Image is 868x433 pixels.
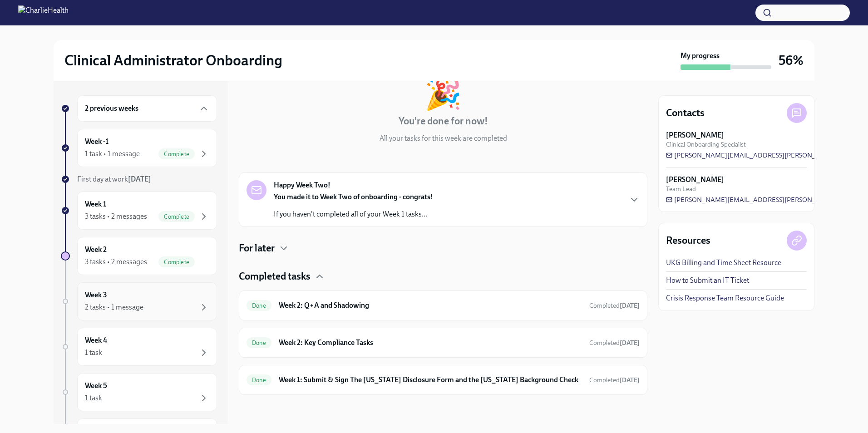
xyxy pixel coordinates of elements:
[274,192,433,201] strong: You made it to Week Two of onboarding - congrats!
[589,376,640,384] span: Completed
[85,103,138,113] h6: 2 previous weeks
[61,129,217,167] a: Week -11 task • 1 messageComplete
[666,293,784,303] a: Crisis Response Team Resource Guide
[247,340,271,346] span: Done
[279,375,582,385] h6: Week 1: Submit & Sign The [US_STATE] Disclosure Form and the [US_STATE] Background Check
[274,209,433,219] p: If you haven't completed all of your Week 1 tasks...
[424,79,462,109] div: 🎉
[77,175,151,183] span: First day at work
[589,376,640,384] span: September 5th, 2025 16:49
[779,52,804,69] h3: 56%
[85,302,143,312] div: 2 tasks • 1 message
[589,302,640,310] span: Completed
[85,257,147,267] div: 3 tasks • 2 messages
[61,192,217,230] a: Week 13 tasks • 2 messagesComplete
[666,140,746,149] span: Clinical Onboarding Specialist
[666,276,749,285] a: How to Submit an IT Ticket
[64,51,282,69] h2: Clinical Administrator Onboarding
[158,151,195,157] span: Complete
[61,328,217,366] a: Week 41 task
[85,245,107,255] h6: Week 2
[239,270,311,283] h4: Completed tasks
[77,95,217,122] div: 2 previous weeks
[279,338,582,348] h6: Week 2: Key Compliance Tasks
[620,339,640,347] strong: [DATE]
[620,302,640,310] strong: [DATE]
[380,133,507,143] p: All your tasks for this week are completed
[247,302,271,309] span: Done
[666,130,724,140] strong: [PERSON_NAME]
[274,180,330,190] strong: Happy Week Two!
[681,51,720,61] strong: My progress
[158,213,195,220] span: Complete
[128,175,151,183] strong: [DATE]
[85,137,108,147] h6: Week -1
[620,376,640,384] strong: [DATE]
[85,212,147,221] div: 3 tasks • 2 messages
[589,301,640,310] span: September 9th, 2025 16:33
[61,174,217,184] a: First day at work[DATE]
[85,381,107,391] h6: Week 5
[61,282,217,320] a: Week 32 tasks • 1 message
[18,5,69,20] img: CharlieHealth
[158,259,195,266] span: Complete
[85,199,106,209] h6: Week 1
[247,335,640,350] a: DoneWeek 2: Key Compliance TasksCompleted[DATE]
[666,234,710,247] h4: Resources
[239,241,647,255] div: For later
[399,114,488,128] h4: You're done for now!
[85,393,102,403] div: 1 task
[589,339,640,347] span: September 11th, 2025 18:56
[666,175,724,185] strong: [PERSON_NAME]
[666,185,696,193] span: Team Lead
[61,373,217,411] a: Week 51 task
[61,237,217,275] a: Week 23 tasks • 2 messagesComplete
[247,373,640,387] a: DoneWeek 1: Submit & Sign The [US_STATE] Disclosure Form and the [US_STATE] Background CheckCompl...
[666,258,781,268] a: UKG Billing and Time Sheet Resource
[666,106,705,120] h4: Contacts
[85,149,140,159] div: 1 task • 1 message
[85,335,107,345] h6: Week 4
[239,241,275,255] h4: For later
[239,270,647,283] div: Completed tasks
[589,339,640,347] span: Completed
[247,298,640,313] a: DoneWeek 2: Q+A and ShadowingCompleted[DATE]
[247,377,271,384] span: Done
[85,290,107,300] h6: Week 3
[85,348,102,358] div: 1 task
[279,300,582,310] h6: Week 2: Q+A and Shadowing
